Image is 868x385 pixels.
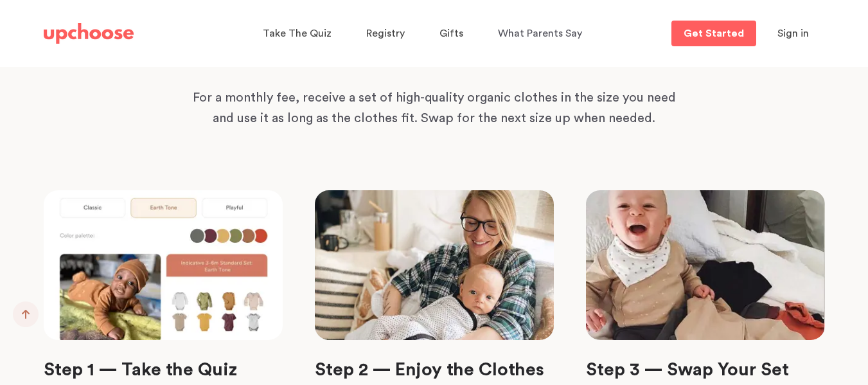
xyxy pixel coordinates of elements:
img: Save money. [44,190,283,340]
a: UpChoose [44,21,134,47]
img: UpChoose [44,23,134,44]
button: Sign in [761,21,825,46]
p: For a monthly fee, receive a set of high-quality organic clothes in the size you need and use it ... [190,87,678,129]
span: Take The Quiz [263,28,332,39]
img: Make life easier. [586,190,825,340]
a: Registry [366,21,409,46]
img: Save time. Enjoy [315,190,554,340]
p: Get Started [684,28,744,39]
a: Take The Quiz [263,21,335,46]
span: Gifts [439,28,463,39]
span: Registry [366,28,405,39]
strong: Step 3 — Swap Your Set [586,361,789,379]
span: What Parents Say [498,28,582,39]
span: Sign in [777,28,809,39]
a: Gifts [439,21,467,46]
strong: Step 1 — Take the Quiz [44,361,237,379]
strong: Step 2 — Enjoy the Clothes [315,361,544,379]
a: What Parents Say [498,21,586,46]
a: Get Started [671,21,756,46]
